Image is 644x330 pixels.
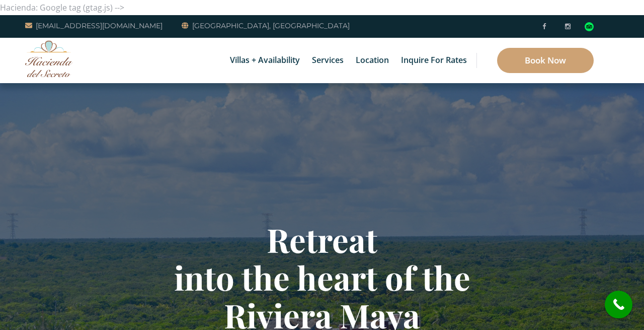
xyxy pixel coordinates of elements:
a: Location [351,38,394,83]
a: [EMAIL_ADDRESS][DOMAIN_NAME] [25,20,163,32]
img: Awesome Logo [25,40,73,77]
a: Inquire for Rates [396,38,472,83]
i: call [607,293,630,316]
img: Tripadvisor_logomark.svg [585,22,594,31]
div: Read traveler reviews on Tripadvisor [585,22,594,31]
a: Book Now [497,48,594,73]
a: [GEOGRAPHIC_DATA], [GEOGRAPHIC_DATA] [182,20,350,32]
a: Services [307,38,349,83]
a: Villas + Availability [225,38,305,83]
a: call [605,291,632,318]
